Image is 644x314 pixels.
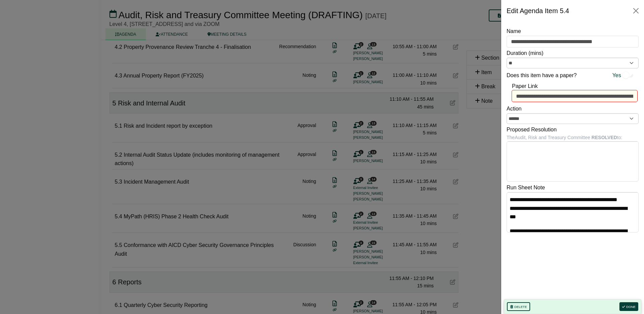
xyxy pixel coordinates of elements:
[591,135,617,140] b: RESOLVED
[507,5,569,16] div: Edit Agenda Item 5.4
[631,5,641,16] button: Close
[507,302,530,311] button: Delete
[507,71,577,80] label: Does this item have a paper?
[507,183,545,192] label: Run Sheet Note
[512,82,538,91] label: Paper Link
[619,302,638,311] button: Done
[507,49,543,58] label: Duration (mins)
[507,134,639,141] div: The Audit, Risk and Treasury Committee to:
[507,104,521,113] label: Action
[612,71,621,80] span: Yes
[507,27,521,36] label: Name
[507,125,557,134] label: Proposed Resolution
